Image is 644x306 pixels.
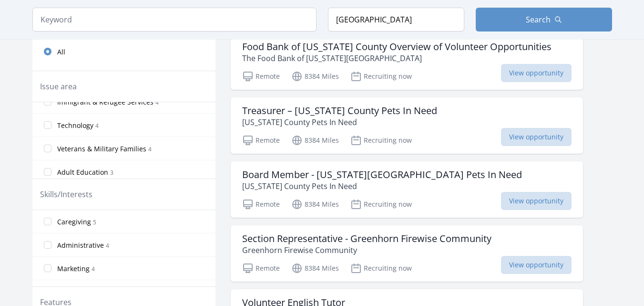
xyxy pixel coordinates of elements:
[25,25,105,32] div: Domain: [DOMAIN_NAME]
[57,241,104,250] span: Administrative
[291,199,339,210] p: 8384 Miles
[26,55,33,63] img: tab_domain_overview_orange.svg
[291,263,339,274] p: 8384 Miles
[95,122,99,130] span: 4
[148,145,152,153] span: 4
[27,15,47,23] div: v 4.0.25
[501,64,572,82] span: View opportunity
[110,169,113,177] span: 3
[32,42,215,61] a: All
[57,217,91,227] span: Caregiving
[44,121,51,129] input: Technology 4
[350,135,412,146] p: Recruiting now
[231,97,583,154] a: Treasurer – [US_STATE] County Pets In Need [US_STATE] County Pets In Need Remote 8384 Miles Recru...
[501,256,572,274] span: View opportunity
[40,189,92,200] legend: Skills/Interests
[105,56,161,63] div: Keywords by Traffic
[36,56,85,63] div: Domain Overview
[242,71,280,82] p: Remote
[242,53,552,64] p: The Food Bank of [US_STATE][GEOGRAPHIC_DATA]
[242,41,552,53] h3: Food Bank of [US_STATE] County Overview of Volunteer Opportunities
[242,263,280,274] p: Remote
[57,121,93,130] span: Technology
[242,199,280,210] p: Remote
[57,168,108,177] span: Adult Education
[15,25,23,32] img: website_grey.svg
[350,199,412,210] p: Recruiting now
[328,8,464,32] input: Location
[291,135,339,146] p: 8384 Miles
[231,161,583,218] a: Board Member - [US_STATE][GEOGRAPHIC_DATA] Pets In Need [US_STATE] County Pets In Need Remote 838...
[32,8,317,32] input: Keyword
[231,225,583,282] a: Section Representative - Greenhorn Firewise Community Greenhorn Firewise Community Remote 8384 Mi...
[501,192,572,210] span: View opportunity
[242,105,437,116] h3: Treasurer – [US_STATE] County Pets In Need
[291,71,339,82] p: 8384 Miles
[92,265,95,273] span: 4
[40,81,77,92] legend: Issue area
[44,218,51,225] input: Caregiving 5
[15,15,23,23] img: logo_orange.svg
[350,263,412,274] p: Recruiting now
[242,244,491,256] p: Greenhorn Firewise Community
[242,180,522,192] p: [US_STATE] County Pets In Need
[242,169,522,180] h3: Board Member - [US_STATE][GEOGRAPHIC_DATA] Pets In Need
[57,264,90,274] span: Marketing
[93,218,96,226] span: 5
[155,98,159,106] span: 4
[242,135,280,146] p: Remote
[57,144,146,154] span: Veterans & Military Families
[526,14,551,25] span: Search
[476,8,612,32] button: Search
[44,145,51,152] input: Veterans & Military Families 4
[501,128,572,146] span: View opportunity
[242,116,437,128] p: [US_STATE] County Pets In Need
[350,71,412,82] p: Recruiting now
[44,241,51,249] input: Administrative 4
[106,242,109,250] span: 4
[44,264,51,272] input: Marketing 4
[242,233,491,244] h3: Section Representative - Greenhorn Firewise Community
[57,47,65,57] span: All
[44,168,51,176] input: Adult Education 3
[95,55,102,63] img: tab_keywords_by_traffic_grey.svg
[57,97,153,107] span: Immigrant & Refugee Services
[231,33,583,90] a: Food Bank of [US_STATE] County Overview of Volunteer Opportunities The Food Bank of [US_STATE][GE...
